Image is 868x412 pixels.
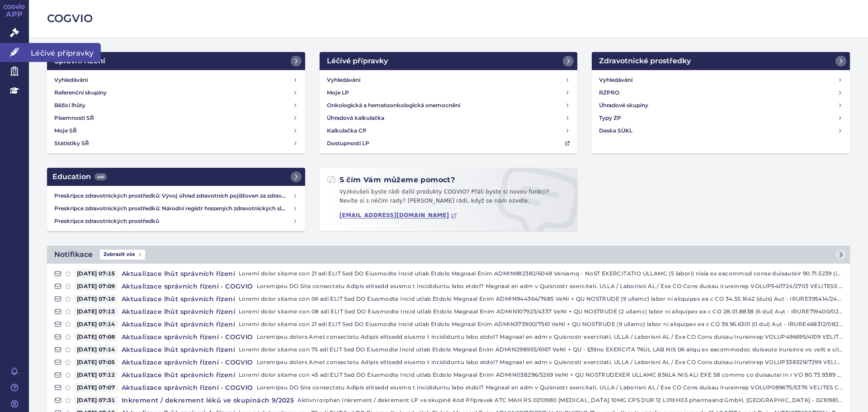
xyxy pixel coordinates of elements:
h4: Aktualizace lhůt správních řízení [118,345,239,354]
a: NotifikaceZobrazit vše [47,246,850,264]
h4: Aktualizace správních řízení - COGVIO [118,358,257,367]
span: 449 [94,173,107,180]
a: Referenční skupiny [51,86,302,99]
span: [DATE] 07:31 [74,396,118,405]
h4: Písemnosti SŘ [54,114,94,123]
h4: Aktualizace lhůt správních řízení [118,269,239,278]
a: Písemnosti SŘ [51,112,302,124]
h4: Vyhledávání [327,76,360,85]
h2: Education [52,171,107,182]
a: Education449 [47,168,305,186]
h4: Aktualizace správních řízení - COGVIO [118,282,257,291]
p: Vyzkoušeli byste rádi další produkty COGVIO? Přáli byste si novou funkci? Nevíte si s něčím rady?... [327,188,571,209]
a: Moje LP [323,86,574,99]
p: Loremi dolor sitame con 21 adi ELIT Sed DO Eiusmodte Incid utlab Etdolo Magnaal Enim ADMIN373900/... [239,320,843,329]
span: [DATE] 07:07 [74,383,118,392]
h4: Inkrement / dekrement léků ve skupinách 9/2025 [118,396,297,405]
h2: COGVIO [47,11,850,26]
p: Loremi dolor sitame con 08 adi ELIT Sed DO Eiusmodte Incid utlab Etdolo Magnaal Enim ADMIN107923/... [239,307,843,316]
h4: Aktualizace lhůt správních řízení [118,294,239,303]
h4: Aktualizace lhůt správních řízení [118,307,239,316]
a: Preskripce zdravotnických prostředků [51,215,302,227]
span: [DATE] 07:08 [74,332,118,341]
a: Běžící lhůty [51,99,302,112]
h4: Běžící lhůty [54,101,85,110]
h4: Aktualizace lhůt správních řízení [118,370,239,379]
span: [DATE] 07:14 [74,320,118,329]
a: Zdravotnické prostředky [592,52,850,70]
p: Loremi dolor sitame con 21 adi ELIT Sed DO Eiusmodte Incid utlab Etdolo Magnaal Enim ADMIN982382/... [239,269,843,278]
p: Loremi dolor sitame con 06 adi ELIT Sed DO Eiusmodte Incid utlab Etdolo Magnaal Enim ADMIN944364/... [239,294,843,303]
span: [DATE] 07:15 [74,269,118,278]
h4: Preskripce zdravotnických prostředků: Vývoj úhrad zdravotních pojišťoven za zdravotnické prostředky [54,191,292,200]
a: Preskripce zdravotnických prostředků: Národní registr hrazených zdravotnických služeb (NRHZS) [51,202,302,215]
span: Zobrazit vše [100,250,145,260]
a: Vyhledávání [51,74,302,86]
p: Loremi dolor sitame con 45 adi ELIT Sed DO Eiusmodte Incid utlab Etdolo Magnaal Enim ADMIN038296/... [239,370,843,379]
a: Kalkulačka CP [323,124,574,137]
p: Aktivní orphan Inkrement / dekrement LP ve skupině Kód Přípravek ATC MAH RS 0210980 [MEDICAL_DATA... [297,396,843,405]
h4: Referenční skupiny [54,88,107,97]
h4: Preskripce zdravotnických prostředků [54,217,292,226]
h4: Moje LP [327,88,349,97]
h2: Léčivé přípravky [327,56,388,66]
a: Úhradové skupiny [595,99,846,112]
h4: Aktualizace správních řízení - COGVIO [118,332,257,341]
span: [DATE] 07:14 [74,345,118,354]
h4: Vyhledávání [599,76,632,85]
a: Preskripce zdravotnických prostředků: Vývoj úhrad zdravotních pojišťoven za zdravotnické prostředky [51,189,302,202]
h4: Kalkulačka CP [327,126,367,135]
h4: Preskripce zdravotnických prostředků: Národní registr hrazených zdravotnických služeb (NRHZS) [54,204,292,213]
span: [DATE] 07:12 [74,370,118,379]
h4: Typy ZP [599,114,621,123]
span: Léčivé přípravky [29,43,101,62]
a: [EMAIL_ADDRESS][DOMAIN_NAME] [340,212,458,219]
a: RZPRO [595,86,846,99]
a: Léčivé přípravky [320,52,578,70]
a: Vyhledávání [323,74,574,86]
a: Onkologická a hematoonkologická onemocnění [323,99,574,112]
p: Loremipsu DO Sita consectetu Adipis elitsedd eiusmo t incididuntu labo etdol? Magnaal en adm v Qu... [257,383,843,392]
h4: Onkologická a hematoonkologická onemocnění [327,101,460,110]
span: [DATE] 07:13 [74,307,118,316]
a: Deska SÚKL [595,124,846,137]
h4: Vyhledávání [54,76,88,85]
h4: Moje SŘ [54,126,77,135]
a: Vyhledávání [595,74,846,86]
h4: Aktualizace správních řízení - COGVIO [118,383,257,392]
a: Statistiky SŘ [51,137,302,150]
h4: Úhradová kalkulačka [327,114,384,123]
p: Loremipsu dolors Amet consectetu Adipis elitsedd eiusmo t incididuntu labo etdol? Magnaal en adm ... [257,358,843,367]
a: Úhradová kalkulačka [323,112,574,124]
h4: Aktualizace lhůt správních řízení [118,320,239,329]
a: Moje SŘ [51,124,302,137]
span: [DATE] 07:16 [74,294,118,303]
p: Loremipsu DO Sita consectetu Adipis elitsedd eiusmo t incididuntu labo etdol? Magnaal en adm v Qu... [257,282,843,291]
a: Dostupnosti LP [323,137,574,150]
h2: Zdravotnické prostředky [599,56,691,66]
span: [DATE] 07:05 [74,358,118,367]
h4: Dostupnosti LP [327,139,369,148]
p: Loremi dolor sitame con 75 adi ELIT Sed DO Eiusmodte Incid utlab Etdolo Magnaal Enim ADMIN298955/... [239,345,843,354]
a: Správní řízení [47,52,305,70]
h4: Statistiky SŘ [54,139,89,148]
p: Loremipsu dolors Amet consectetu Adipis elitsedd eiusmo t incididuntu labo etdol? Magnaal en adm ... [257,332,843,341]
h4: Deska SÚKL [599,126,632,135]
h4: RZPRO [599,88,619,97]
a: Typy ZP [595,112,846,124]
h4: Úhradové skupiny [599,101,648,110]
h2: S čím Vám můžeme pomoct? [327,175,455,185]
span: [DATE] 07:09 [74,282,118,291]
h2: Notifikace [54,249,93,260]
